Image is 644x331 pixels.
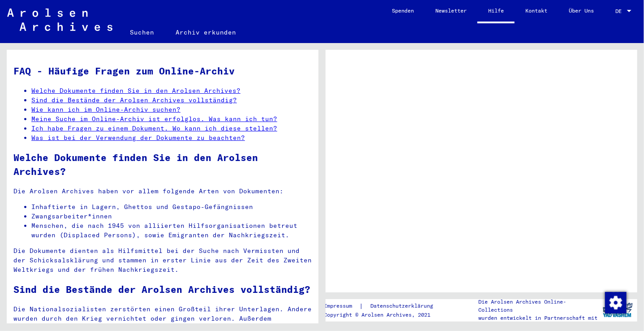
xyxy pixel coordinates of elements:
li: Zwangsarbeiter*innen [31,212,312,221]
h1: FAQ - Häufige Fragen zum Online-Archiv [13,64,312,78]
p: Copyright © Arolsen Archives, 2021 [324,311,444,319]
a: Datenschutzerklärung [363,301,444,311]
img: Change consent [605,292,627,314]
li: Menschen, die nach 1945 von alliierten Hilfsorganisationen betreut wurden (Displaced Persons), so... [31,221,312,240]
a: Ich habe Fragen zu einem Dokument. Wo kann ich diese stellen? [31,124,277,132]
p: wurden entwickelt in Partnerschaft mit [478,314,598,322]
p: Die Dokumente dienten als Hilfsmittel bei der Suche nach Vermissten und der Schicksalsklärung und... [13,246,312,274]
img: Arolsen_neg.svg [7,9,112,31]
a: Archiv erkunden [165,22,247,43]
li: Inhaftierte in Lagern, Ghettos und Gestapo-Gefängnissen [31,202,312,212]
span: DE [615,8,625,14]
a: Sind die Bestände der Arolsen Archives vollständig? [31,96,237,104]
a: Wie kann ich im Online-Archiv suchen? [31,105,180,113]
p: Die Arolsen Archives Online-Collections [478,298,598,314]
a: Welche Dokumente finden Sie in den Arolsen Archives? [31,87,240,95]
img: yv_logo.png [601,299,635,321]
a: Meine Suche im Online-Archiv ist erfolglos. Was kann ich tun? [31,115,277,123]
a: Was ist bei der Verwendung der Dokumente zu beachten? [31,134,245,142]
h2: Welche Dokumente finden Sie in den Arolsen Archives? [13,151,312,179]
a: Impressum [324,301,359,311]
p: Die Arolsen Archives haben vor allem folgende Arten von Dokumenten: [13,187,312,196]
h2: Sind die Bestände der Arolsen Archives vollständig? [13,283,312,297]
a: Suchen [120,22,165,43]
div: | [324,301,444,311]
